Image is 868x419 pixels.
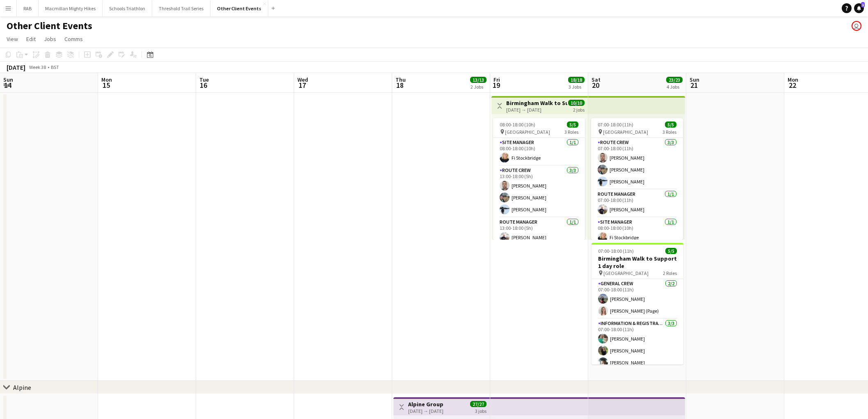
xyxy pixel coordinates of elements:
[591,190,683,218] app-card-role: Route Manager1/107:00-18:00 (11h)[PERSON_NAME]
[475,407,487,414] div: 3 jobs
[569,84,584,90] div: 3 Jobs
[592,279,683,319] app-card-role: General Crew2/207:00-18:00 (11h)[PERSON_NAME][PERSON_NAME] (Page)
[788,76,798,83] span: Mon
[470,77,487,83] span: 13/13
[603,270,649,276] span: [GEOGRAPHIC_DATA]
[493,76,500,83] span: Fri
[210,0,268,16] button: Other Client Events
[61,34,86,44] a: Comms
[395,76,406,83] span: Thu
[603,129,648,135] span: [GEOGRAPHIC_DATA]
[17,0,39,16] button: RAB
[493,118,585,240] app-job-card: 08:00-18:00 (10h)5/5 [GEOGRAPHIC_DATA]3 RolesSite Manager1/108:00-18:00 (10h)Fi StockbridgeRoute ...
[199,76,209,83] span: Tue
[39,0,103,16] button: Macmillan Mighty Hikes
[598,248,634,254] span: 07:00-18:00 (11h)
[493,218,585,245] app-card-role: Route Manager1/113:00-18:00 (5h)[PERSON_NAME]
[564,129,578,135] span: 3 Roles
[786,80,798,90] span: 22
[665,121,676,128] span: 5/5
[26,35,36,43] span: Edit
[408,408,443,414] div: [DATE] → [DATE]
[505,129,550,135] span: [GEOGRAPHIC_DATA]
[665,248,677,254] span: 5/5
[690,76,699,83] span: Sun
[44,35,56,43] span: Jobs
[394,80,406,90] span: 18
[470,401,487,407] span: 27/27
[100,80,112,90] span: 15
[861,2,865,7] span: 1
[297,76,308,83] span: Wed
[51,64,59,70] div: BST
[592,243,683,364] app-job-card: 07:00-18:00 (11h)5/5Birmingham Walk to Support 1 day role [GEOGRAPHIC_DATA]2 RolesGeneral Crew2/2...
[27,64,48,70] span: Week 38
[854,3,864,13] a: 1
[408,401,443,408] h3: Alpine Group
[591,218,683,245] app-card-role: Site Manager1/108:00-18:00 (10h)Fi Stockbridge
[506,107,567,113] div: [DATE] → [DATE]
[500,121,535,128] span: 08:00-18:00 (10h)
[590,80,601,90] span: 20
[7,63,25,71] div: [DATE]
[663,270,677,276] span: 2 Roles
[592,255,683,270] h3: Birmingham Walk to Support 1 day role
[198,80,209,90] span: 16
[64,35,83,43] span: Comms
[667,84,682,90] div: 4 Jobs
[23,34,39,44] a: Edit
[7,20,92,32] h1: Other Client Events
[3,34,21,44] a: View
[493,138,585,166] app-card-role: Site Manager1/108:00-18:00 (10h)Fi Stockbridge
[492,80,500,90] span: 19
[592,76,601,83] span: Sat
[591,138,683,190] app-card-role: Route Crew3/307:00-18:00 (11h)[PERSON_NAME][PERSON_NAME][PERSON_NAME]
[568,100,585,106] span: 10/10
[592,319,683,371] app-card-role: Information & registration crew3/307:00-18:00 (11h)[PERSON_NAME][PERSON_NAME][PERSON_NAME]
[493,166,585,218] app-card-role: Route Crew3/313:00-18:00 (5h)[PERSON_NAME][PERSON_NAME][PERSON_NAME]
[662,129,676,135] span: 3 Roles
[103,0,152,16] button: Schools Triathlon
[591,118,683,240] app-job-card: 07:00-18:00 (11h)5/5 [GEOGRAPHIC_DATA]3 RolesRoute Crew3/307:00-18:00 (11h)[PERSON_NAME][PERSON_N...
[666,77,683,83] span: 23/23
[13,383,31,392] div: Alpine
[506,99,567,107] h3: Birmingham Walk to Support 2 day role
[573,106,585,113] div: 2 jobs
[471,84,486,90] div: 2 Jobs
[598,121,633,128] span: 07:00-18:00 (11h)
[101,76,112,83] span: Mon
[688,80,699,90] span: 21
[568,77,585,83] span: 18/18
[7,35,18,43] span: View
[2,80,13,90] span: 14
[567,121,578,128] span: 5/5
[152,0,210,16] button: Threshold Trail Series
[296,80,308,90] span: 17
[41,34,59,44] a: Jobs
[3,76,13,83] span: Sun
[852,21,861,31] app-user-avatar: Liz Sutton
